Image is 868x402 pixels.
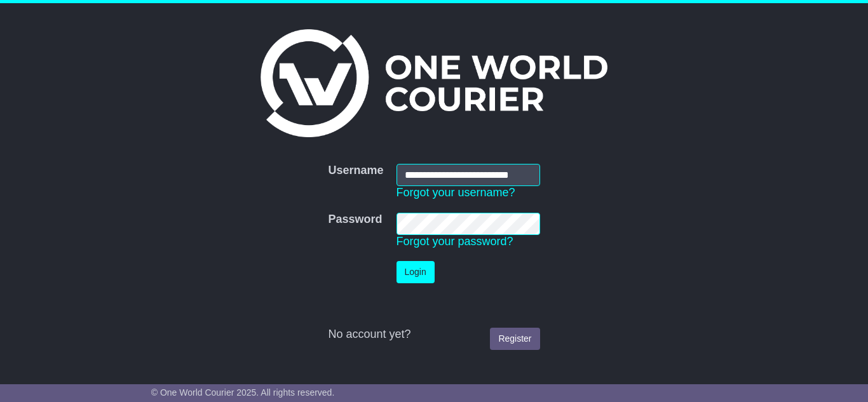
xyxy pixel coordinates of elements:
[397,186,515,199] a: Forgot your username?
[328,328,539,342] div: No account yet?
[151,387,335,398] span: © One World Courier 2025. All rights reserved.
[397,235,513,248] a: Forgot your password?
[397,261,435,283] button: Login
[328,164,383,178] label: Username
[490,328,539,350] a: Register
[261,29,607,137] img: One World
[328,213,382,227] label: Password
